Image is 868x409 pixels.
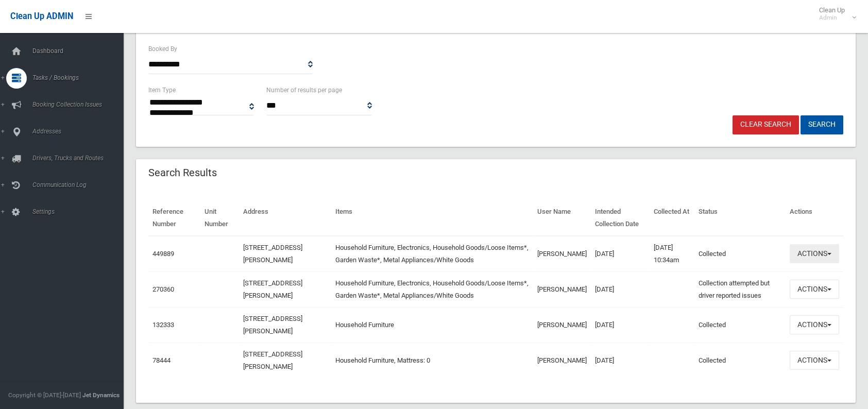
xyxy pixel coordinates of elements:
th: Items [331,200,533,236]
a: 78444 [152,356,171,364]
span: Tasks / Bookings [29,74,131,81]
td: [DATE] [591,343,649,378]
label: Number of results per page [266,84,342,96]
label: Booked By [148,43,177,55]
td: [DATE] [591,271,649,307]
span: Addresses [29,128,131,135]
th: User Name [533,200,591,236]
th: Actions [786,200,843,236]
label: Item Type [148,84,176,96]
th: Reference Number [148,200,200,236]
strong: Jet Dynamics [82,391,120,399]
span: Dashboard [29,47,131,55]
span: Copyright © [DATE]-[DATE] [8,391,81,399]
button: Actions [790,351,839,370]
td: Collection attempted but driver reported issues [694,271,786,307]
a: 132333 [152,321,174,329]
button: Actions [790,244,839,263]
span: Booking Collection Issues [29,101,131,108]
th: Status [694,200,786,236]
td: Household Furniture [331,307,533,343]
a: 449889 [152,250,174,258]
button: Actions [790,315,839,334]
td: Collected [694,343,786,378]
th: Unit Number [200,200,239,236]
td: [PERSON_NAME] [533,343,591,378]
span: Communication Log [29,181,131,189]
small: Admin [819,14,845,22]
a: [STREET_ADDRESS][PERSON_NAME] [243,315,302,335]
a: [STREET_ADDRESS][PERSON_NAME] [243,350,302,370]
a: Clear Search [733,115,799,134]
span: Drivers, Trucks and Routes [29,155,131,162]
th: Collected At [650,200,694,236]
th: Address [239,200,331,236]
a: [STREET_ADDRESS][PERSON_NAME] [243,244,302,264]
button: Actions [790,280,839,299]
td: Household Furniture, Mattress: 0 [331,343,533,378]
td: Household Furniture, Electronics, Household Goods/Loose Items*, Garden Waste*, Metal Appliances/W... [331,271,533,307]
a: [STREET_ADDRESS][PERSON_NAME] [243,279,302,299]
td: [DATE] 10:34am [650,236,694,272]
td: [PERSON_NAME] [533,307,591,343]
a: 270360 [152,285,174,293]
span: Settings [29,208,131,215]
td: Household Furniture, Electronics, Household Goods/Loose Items*, Garden Waste*, Metal Appliances/W... [331,236,533,272]
header: Search Results [136,163,229,183]
th: Intended Collection Date [591,200,649,236]
span: Clean Up ADMIN [10,11,73,21]
button: Search [801,115,843,134]
td: Collected [694,307,786,343]
td: [PERSON_NAME] [533,271,591,307]
td: [DATE] [591,307,649,343]
td: Collected [694,236,786,272]
td: [DATE] [591,236,649,272]
span: Clean Up [814,6,855,22]
td: [PERSON_NAME] [533,236,591,272]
